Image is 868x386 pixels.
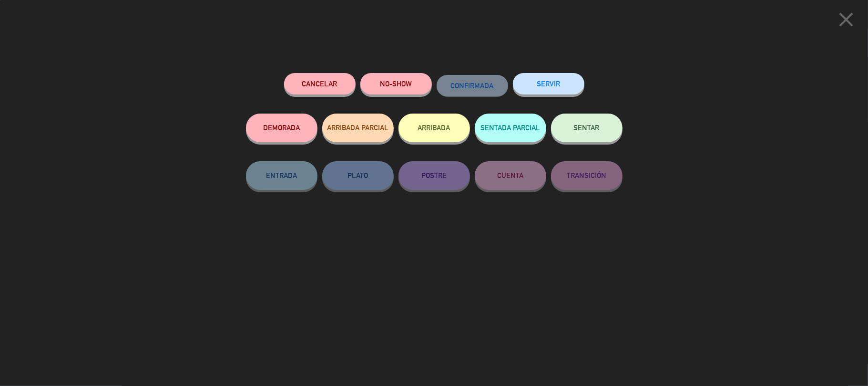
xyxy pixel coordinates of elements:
[834,8,858,31] i: close
[574,124,600,132] span: SENTAR
[437,75,508,96] button: CONFIRMADA
[246,114,317,142] button: DEMORADA
[513,73,584,94] button: SERVIR
[831,7,861,35] button: close
[551,114,623,142] button: SENTAR
[451,82,494,90] span: CONFIRMADA
[398,114,470,142] button: ARRIBADA
[327,124,388,132] span: ARRIBADA PARCIAL
[284,73,356,94] button: Cancelar
[322,114,394,142] button: ARRIBADA PARCIAL
[398,161,470,190] button: POSTRE
[246,161,317,190] button: ENTRADA
[322,161,394,190] button: PLATO
[551,161,623,190] button: TRANSICIÓN
[360,73,432,94] button: NO-SHOW
[475,161,546,190] button: CUENTA
[475,114,546,142] button: SENTADA PARCIAL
